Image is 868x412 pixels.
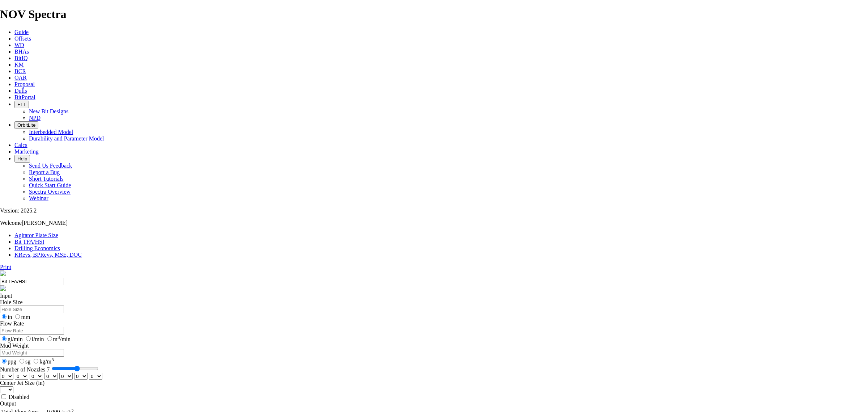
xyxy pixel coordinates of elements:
a: Durability and Parameter Model [29,135,104,142]
label: Disabled [9,394,29,400]
button: Help [14,155,30,163]
sup: 3 [58,335,60,340]
input: in [2,314,7,319]
a: Dulls [14,88,27,94]
input: ppg [2,359,7,363]
input: sg [20,359,24,363]
a: OAR [14,75,27,81]
a: Short Tutorials [29,176,64,182]
span: FTT [17,102,26,107]
a: BitPortal [14,94,35,100]
a: Interbedded Model [29,129,73,135]
span: OrbitLite [17,122,35,128]
input: m3/min [47,336,52,341]
a: KRevs, BPRevs, MSE, DOC [14,252,82,258]
label: kg/m [32,358,54,365]
a: Drilling Economics [14,245,60,251]
label: m /min [46,336,71,342]
button: OrbitLite [14,121,38,129]
a: WD [14,42,24,48]
a: KM [14,62,24,68]
label: l/min [24,336,44,342]
label: mm [13,314,30,320]
a: Marketing [14,148,39,155]
a: Quick Start Guide [29,182,71,188]
input: mm [15,314,20,319]
a: Report a Bug [29,169,60,175]
a: BCR [14,68,26,74]
input: kg/m3 [34,359,38,363]
a: BHAs [14,49,29,55]
a: Offsets [14,35,31,42]
a: Agitator Plate Size [14,232,58,238]
a: Calcs [14,142,27,148]
span: Help [17,156,27,161]
a: BitIQ [14,55,27,61]
a: Webinar [29,195,48,201]
a: NPD [29,115,41,121]
button: FTT [14,101,29,108]
input: l/min [26,336,31,341]
a: Spectra Overview [29,189,71,195]
span: [PERSON_NAME] [22,220,68,226]
a: Guide [14,29,29,35]
a: Bit TFA/HSI [14,239,44,245]
a: New Bit Designs [29,108,68,114]
label: sg [18,358,30,365]
sup: 3 [51,357,54,362]
input: gl/min [2,336,7,341]
a: Send Us Feedback [29,163,72,169]
a: Proposal [14,81,35,87]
